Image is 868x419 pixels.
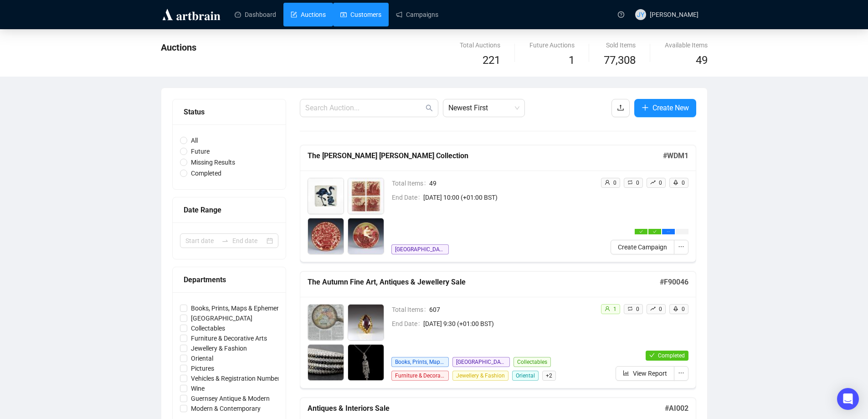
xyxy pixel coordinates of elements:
[636,306,639,312] span: 0
[659,180,662,186] span: 0
[392,319,423,329] span: End Date
[308,345,344,380] img: 3_1.jpg
[187,303,286,313] span: Books, Prints, Maps & Ephemera
[658,352,685,359] span: Completed
[305,103,424,114] input: Search Auction...
[396,3,438,26] a: Campaigns
[653,230,657,233] span: check
[660,277,688,288] h5: # F90046
[300,271,696,388] a: The Autumn Fine Art, Antiques & Jewellery Sale#F90046Total Items607End Date[DATE] 9:30 (+01:00 BS...
[348,178,384,214] img: 2_1.jpg
[340,3,381,26] a: Customers
[673,180,678,185] span: rocket
[483,54,500,67] span: 221
[678,243,684,250] span: ellipsis
[291,3,326,26] a: Auctions
[642,104,649,111] span: plus
[618,242,667,252] span: Create Campaign
[673,306,678,311] span: rocket
[187,373,287,383] span: Vehicles & Registration Numbers
[634,99,696,117] button: Create New
[348,345,384,380] img: 4_1.jpg
[187,383,208,393] span: Wine
[308,178,344,214] img: 1_1.jpg
[426,104,433,112] span: search
[187,333,271,343] span: Furniture & Decorative Arts
[613,306,616,312] span: 1
[617,104,624,111] span: upload
[650,11,699,18] span: [PERSON_NAME]
[667,230,670,233] span: ellipsis
[605,306,610,311] span: user
[161,42,196,53] span: Auctions
[348,305,384,340] img: 2_1.jpg
[392,305,429,315] span: Total Items
[187,393,273,403] span: Guernsey Antique & Modern
[448,99,519,117] span: Newest First
[604,52,636,69] span: 77,308
[391,244,449,254] span: [GEOGRAPHIC_DATA]
[423,192,593,202] span: [DATE] 10:00 (+01:00 BST)
[682,306,685,312] span: 0
[187,353,217,363] span: Oriental
[514,357,551,367] span: Collectables
[678,370,684,376] span: ellipsis
[665,40,708,50] div: Available Items
[187,135,201,145] span: All
[512,371,539,381] span: Oriental
[650,306,656,311] span: rise
[636,180,639,186] span: 0
[429,305,593,315] span: 607
[623,370,629,376] span: bar-chart
[611,240,674,254] button: Create Campaign
[663,150,688,161] h5: # WDM1
[184,274,275,285] div: Departments
[452,357,510,367] span: [GEOGRAPHIC_DATA]
[308,150,663,161] h5: The [PERSON_NAME] [PERSON_NAME] Collection
[221,237,229,244] span: swap-right
[392,192,423,202] span: End Date
[300,145,696,262] a: The [PERSON_NAME] [PERSON_NAME] Collection#WDM1Total Items49End Date[DATE] 10:00 (+01:00 BST)[GEO...
[308,403,665,414] h5: Antiques & Interiors Sale
[391,371,449,381] span: Furniture & Decorative Arts
[391,357,449,367] span: Books, Prints, Maps & Ephemera
[308,277,660,288] h5: The Autumn Fine Art, Antiques & Jewellery Sale
[529,40,575,50] div: Future Auctions
[187,323,229,333] span: Collectables
[184,204,275,216] div: Date Range
[423,319,593,329] span: [DATE] 9:30 (+01:00 BST)
[837,388,859,410] div: Open Intercom Messenger
[392,178,429,188] span: Total Items
[348,218,384,254] img: 4_1.jpg
[187,157,239,167] span: Missing Results
[652,102,689,114] span: Create New
[649,352,655,358] span: check
[235,3,276,26] a: Dashboard
[682,180,685,186] span: 0
[637,10,644,20] span: JY
[187,168,225,178] span: Completed
[569,54,575,67] span: 1
[542,371,556,381] span: + 2
[696,54,708,67] span: 49
[187,363,218,373] span: Pictures
[187,343,251,353] span: Jewellery & Fashion
[616,366,674,381] button: View Report
[232,236,265,246] input: End date
[605,180,610,185] span: user
[627,180,633,185] span: retweet
[627,306,633,311] span: retweet
[639,230,643,233] span: check
[665,403,688,414] h5: # AI002
[604,40,636,50] div: Sold Items
[161,7,222,22] img: logo
[460,40,500,50] div: Total Auctions
[187,313,256,323] span: [GEOGRAPHIC_DATA]
[187,146,213,156] span: Future
[613,180,616,186] span: 0
[185,236,218,246] input: Start date
[650,180,656,185] span: rise
[659,306,662,312] span: 0
[633,368,667,378] span: View Report
[187,403,264,414] span: Modern & Contemporary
